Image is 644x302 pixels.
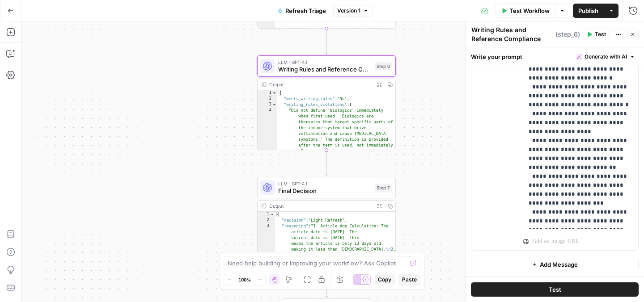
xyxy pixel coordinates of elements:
[278,186,371,195] span: Final Decision
[325,29,328,55] g: Edge from step_5 to step_6
[325,272,328,298] g: Edge from step_7 to end
[272,102,277,108] span: Toggle code folding, rows 3 through 16
[378,276,391,284] span: Copy
[375,62,392,70] div: Step 6
[471,282,639,297] button: Test
[333,5,373,17] button: Version 1
[258,102,277,108] div: 3
[337,7,360,15] span: Version 1
[573,51,639,63] button: Generate with AI
[496,4,555,18] button: Test Workflow
[258,212,275,218] div: 1
[285,6,326,15] span: Refresh Triage
[585,53,627,61] span: Generate with AI
[257,55,396,150] div: LLM · GPT-4.1Writing Rules and Reference Compliance CheckStep 6Output{ "meets_writing_rules":"No"...
[509,6,550,15] span: Test Workflow
[402,276,417,284] span: Paste
[466,47,644,66] div: Write your prompt
[375,184,392,192] div: Step 7
[238,276,251,283] span: 100%
[595,30,606,38] span: Test
[555,30,580,39] span: ( step_6 )
[269,202,371,210] div: Output
[272,4,331,18] button: Refresh Triage
[258,90,277,96] div: 1
[583,29,610,40] button: Test
[549,285,561,294] span: Test
[269,81,371,88] div: Output
[374,274,395,285] button: Copy
[258,108,277,154] div: 4
[471,25,553,52] textarea: Writing Rules and Reference Compliance Check
[272,90,277,96] span: Toggle code folding, rows 1 through 22
[325,150,328,176] g: Edge from step_6 to step_7
[540,260,578,269] span: Add Message
[578,6,598,15] span: Publish
[278,65,371,74] span: Writing Rules and Reference Compliance Check
[573,4,604,18] button: Publish
[471,258,639,271] button: Add Message
[278,59,371,66] span: LLM · GPT-4.1
[258,218,275,223] div: 2
[257,177,396,272] div: LLM · GPT-4.1Final DecisionStep 7Output{ "decision":"Light Refresh", "reasoning":"1. Article Age ...
[270,212,275,218] span: Toggle code folding, rows 1 through 4
[278,180,371,187] span: LLM · GPT-4.1
[258,96,277,102] div: 2
[398,274,420,285] button: Paste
